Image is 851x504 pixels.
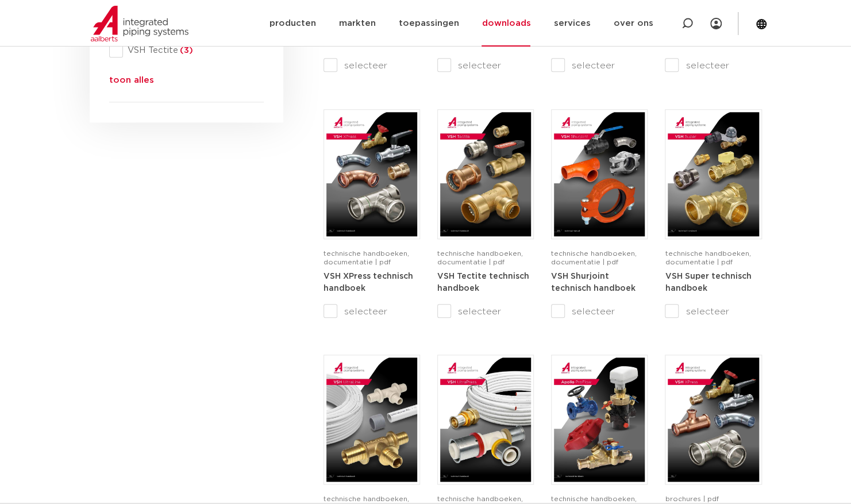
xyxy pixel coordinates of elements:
[437,26,522,47] a: VSH SmartPress technisch handboek
[437,26,522,47] strong: VSH SmartPress technisch handboek
[123,45,264,56] span: VSH Tectite
[324,26,391,47] a: VSH SmartPress brochure
[668,112,758,236] img: VSH-Super_A4TM_5007411-2022-2.1_NL-1-pdf.jpg
[665,305,761,318] label: selecteer
[665,26,749,47] a: VSH SudoPress technisch handboek
[326,112,417,236] img: VSH-XPress_A4TM_5008762_2025_4.1_NL-pdf.jpg
[324,272,413,293] a: VSH XPress technisch handboek
[324,305,420,318] label: selecteer
[437,272,529,293] a: VSH Tectite technisch handboek
[554,357,645,482] img: Apollo-ProFlow-A4TM_5010004_2022_1.0_NL-1-pdf.jpg
[326,357,417,482] img: VSH-UltraLine_A4TM_5010216_2022_1.0_NL-pdf.jpg
[109,74,154,92] button: toon alles
[324,272,413,293] strong: VSH XPress technisch handboek
[551,59,648,72] label: selecteer
[440,357,531,482] img: VSH-UltraPress_A4TM_5008751_2025_3.0_NL-pdf.jpg
[324,59,420,72] label: selecteer
[551,26,636,47] a: VSH PowerPress technisch handboek
[665,272,751,293] a: VSH Super technisch handboek
[437,272,529,293] strong: VSH Tectite technisch handboek
[437,305,534,318] label: selecteer
[440,112,531,236] img: VSH-Tectite_A4TM_5009376-2024-2.0_NL-pdf.jpg
[324,250,409,266] span: technische handboeken, documentatie | pdf
[178,46,193,55] span: (3)
[551,305,648,318] label: selecteer
[551,26,636,47] strong: VSH PowerPress technisch handboek
[109,44,264,57] div: VSH Tectite(3)
[437,250,523,266] span: technische handboeken, documentatie | pdf
[668,357,758,482] img: VSH-XPress_A4Brochure-5007145-2021_1.0_NL-1-pdf.jpg
[437,59,534,72] label: selecteer
[551,250,637,266] span: technische handboeken, documentatie | pdf
[324,26,391,47] strong: VSH SmartPress brochure
[551,272,636,293] a: VSH Shurjoint technisch handboek
[665,495,718,502] span: brochures | pdf
[551,272,636,293] strong: VSH Shurjoint technisch handboek
[554,112,645,236] img: VSH-Shurjoint_A4TM_5008731_2024_3.0_EN-pdf.jpg
[665,26,749,47] strong: VSH SudoPress technisch handboek
[665,250,750,266] span: technische handboeken, documentatie | pdf
[665,59,761,72] label: selecteer
[665,272,751,293] strong: VSH Super technisch handboek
